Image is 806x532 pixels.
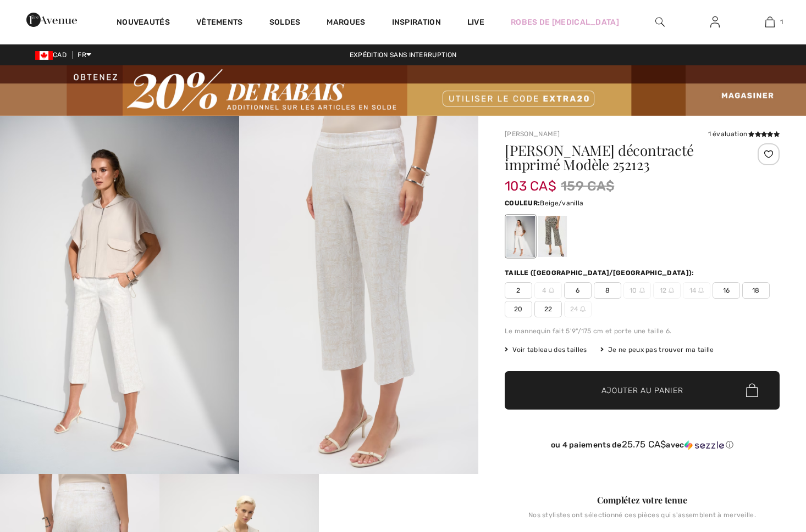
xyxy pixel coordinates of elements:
div: Complétez votre tenue [505,494,780,507]
img: Sezzle [684,440,724,450]
div: Beige/vanilla [506,216,535,257]
img: ring-m.svg [698,288,704,293]
span: 22 [534,301,562,317]
img: ring-m.svg [639,288,645,293]
span: 16 [713,282,740,299]
div: Nos stylistes ont sélectionné ces pièces qui s'assemblent à merveille. [505,511,780,528]
a: [PERSON_NAME] [505,130,560,138]
span: 24 [564,301,592,317]
span: Ajouter au panier [601,384,683,396]
span: 103 CA$ [505,167,556,194]
div: ou 4 paiements de25.75 CA$avecSezzle Cliquez pour en savoir plus sur Sezzle [505,439,780,454]
img: Mon panier [765,15,775,29]
span: 8 [594,282,621,299]
img: Bag.svg [746,383,758,397]
span: 10 [623,282,651,299]
a: Marques [327,18,365,29]
span: Voir tableau des tailles [505,345,587,355]
div: 1 évaluation [708,129,780,139]
a: Live [467,16,484,28]
div: Taille ([GEOGRAPHIC_DATA]/[GEOGRAPHIC_DATA]): [505,268,697,278]
a: Vêtements [196,18,243,29]
img: 1ère Avenue [26,9,77,31]
div: ou 4 paiements de avec [505,439,780,450]
span: 1 [780,17,783,27]
div: Je ne peux pas trouver ma taille [600,345,714,355]
span: 4 [534,282,562,299]
button: Ajouter au panier [505,371,780,410]
span: 6 [564,282,592,299]
span: Couleur: [505,199,540,207]
span: 12 [653,282,681,299]
span: FR [78,51,91,59]
span: CAD [35,51,71,59]
a: Soldes [269,18,301,29]
img: Pantalon D&eacute;contract&eacute; Imprim&eacute; mod&egrave;le 252123. 2 [239,116,478,474]
span: 2 [505,282,532,299]
img: ring-m.svg [549,288,554,293]
a: 1 [743,15,797,29]
h1: [PERSON_NAME] décontracté imprimé Modèle 252123 [505,143,734,172]
img: Canadian Dollar [35,51,53,60]
span: 14 [683,282,710,299]
span: 159 CA$ [561,176,614,196]
img: ring-m.svg [669,288,674,293]
div: Beige/Noir [538,216,567,257]
img: Mes infos [710,15,720,29]
span: 25.75 CA$ [622,439,666,450]
iframe: Ouvre un widget dans lequel vous pouvez chatter avec l’un de nos agents [735,450,795,477]
a: Se connecter [702,15,728,29]
a: Nouveautés [117,18,170,29]
span: Inspiration [392,18,441,29]
span: Beige/vanilla [540,199,583,207]
span: 18 [742,282,770,299]
a: Robes de [MEDICAL_DATA] [511,16,619,28]
img: ring-m.svg [580,306,586,312]
span: 20 [505,301,532,317]
div: Le mannequin fait 5'9"/175 cm et porte une taille 6. [505,326,780,336]
img: recherche [655,15,665,29]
